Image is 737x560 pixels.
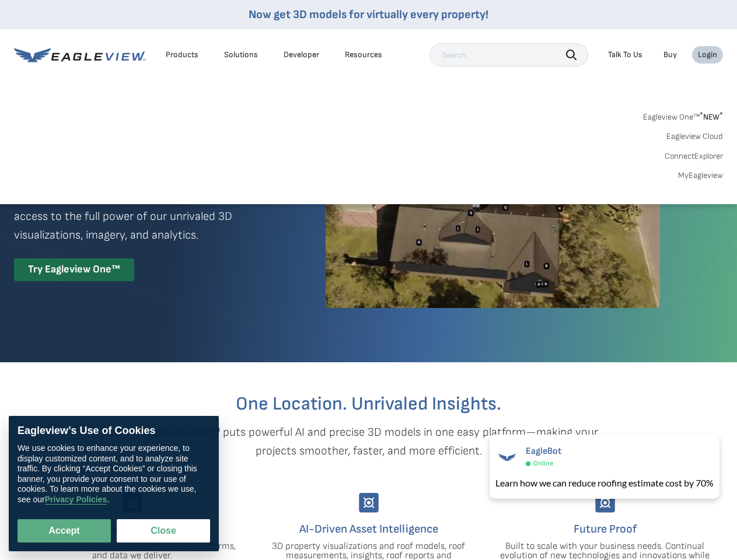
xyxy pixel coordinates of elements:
p: Eagleview One™ puts powerful AI and precise 3D models in one easy platform—making your projects s... [119,423,619,460]
a: ConnectExplorer [665,151,723,162]
div: Try Eagleview One™ [14,258,134,281]
a: MyEagleview [678,170,723,181]
a: Eagleview Cloud [666,131,723,142]
div: Resources [345,50,382,60]
a: Privacy Policies [45,495,107,505]
div: Learn how we can reduce roofing estimate cost by 70% [495,476,714,490]
a: Developer [284,50,319,60]
button: Accept [18,519,111,542]
div: Products [166,50,198,60]
span: Online [533,459,553,468]
div: We use cookies to enhance your experience, to display customized content, and to analyze site tra... [18,443,210,505]
img: Group-9744.svg [359,493,379,513]
div: Login [698,50,717,60]
p: A premium digital experience that provides seamless access to the full power of our unrivaled 3D ... [14,188,284,244]
img: EagleBot [495,446,519,469]
h2: One Location. Unrivaled Insights. [23,395,714,414]
div: Solutions [224,50,258,60]
div: Talk To Us [608,50,642,60]
div: Eagleview’s Use of Cookies [18,425,210,437]
input: Search [429,43,588,66]
a: Eagleview One™*NEW* [643,108,723,122]
button: Close [117,519,210,542]
span: EagleBot [526,446,561,457]
span: NEW [700,112,723,122]
h4: AI-Driven Asset Intelligence [259,520,478,538]
h4: Future Proof [495,520,714,538]
a: Now get 3D models for virtually every property! [249,8,488,22]
a: Buy [663,50,677,60]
